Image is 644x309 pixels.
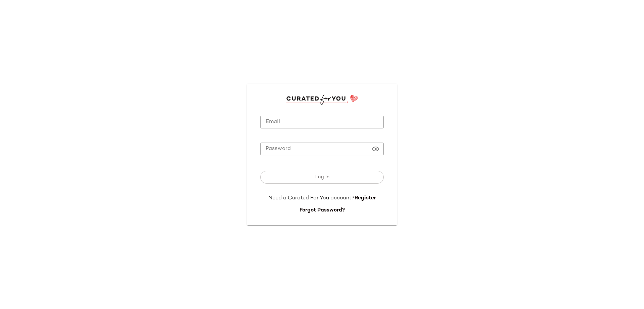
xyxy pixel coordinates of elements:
img: cfy_login_logo.DGdB1djN.svg [286,94,358,105]
span: Need a Curated For You account? [268,195,355,201]
button: Log In [260,171,384,184]
a: Forgot Password? [300,207,345,213]
span: Log In [315,175,329,180]
a: Register [355,195,376,201]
